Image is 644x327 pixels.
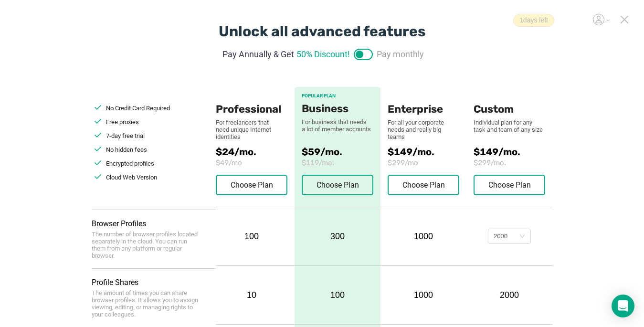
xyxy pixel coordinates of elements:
span: Encrypted profiles [106,160,154,167]
div: 300 [295,207,380,265]
i: icon: down [519,233,525,240]
div: a lot of member accounts [302,126,373,133]
span: $299/mo [388,158,474,167]
span: $24/mo. [216,146,295,158]
span: $119/mo. [302,158,373,167]
span: 7-day free trial [106,132,145,139]
div: 10 [216,290,287,300]
div: Business [302,103,373,115]
span: $299/mo. [474,158,552,167]
div: Custom [474,87,545,116]
span: No Credit Card Required [106,105,170,112]
span: Pay Annually & Get [222,48,294,61]
div: 100 [216,232,287,242]
span: $149/mo. [474,146,552,158]
div: For business that needs [302,118,373,126]
span: Pay monthly [377,48,424,61]
div: Profile Shares [92,278,216,287]
span: 50% Discount! [296,48,350,61]
div: 2000 [494,229,507,243]
button: Choose Plan [474,175,545,195]
div: Professional [216,87,287,116]
div: The number of browser profiles located separately in the cloud. You can run them from any platfor... [92,231,201,259]
div: Unlock all advanced features [219,23,426,40]
div: 100 [295,266,380,324]
button: Choose Plan [216,175,287,195]
span: $49/mo [216,158,295,167]
div: 1000 [388,232,459,242]
span: No hidden fees [106,146,147,153]
span: $149/mo. [388,146,474,158]
div: Enterprise [388,87,459,116]
span: Free proxies [106,118,139,126]
button: Choose Plan [302,175,373,195]
div: 1000 [388,290,459,300]
div: 2000 [474,290,545,300]
div: Browser Profiles [92,219,216,228]
span: Cloud Web Version [106,174,157,181]
span: 1 days left [513,14,554,27]
div: POPULAR PLAN [302,93,373,99]
div: For freelancers that need unique Internet identities [216,119,278,140]
div: Open Intercom Messenger [612,295,634,317]
div: The amount of times you can share browser profiles. It allows you to assign viewing, editing, or ... [92,289,201,318]
div: Individual plan for any task and team of any size [474,119,545,133]
button: Choose Plan [388,175,459,195]
span: $59/mo. [302,146,373,158]
div: For all your corporate needs and really big teams [388,119,459,140]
